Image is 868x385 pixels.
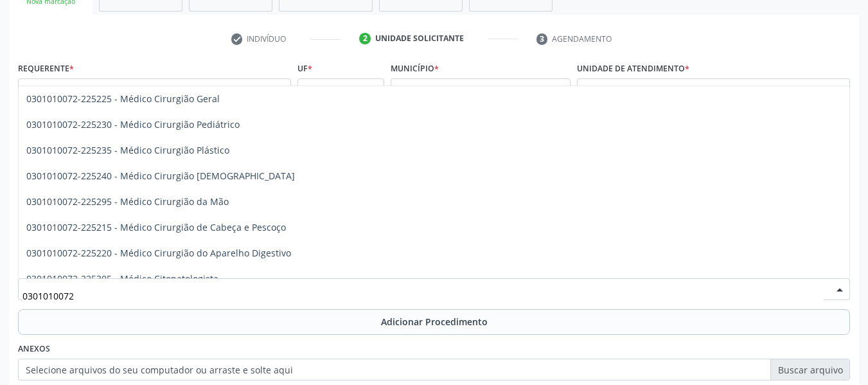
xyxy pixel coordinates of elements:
span: 0301010072-225215 - Médico Cirurgião de Cabeça e Pescoço [26,221,286,233]
div: 2 [359,33,371,44]
span: Adicionar Procedimento [381,315,488,328]
button: Adicionar Procedimento [18,309,850,335]
label: Anexos [18,339,50,359]
span: 0301010072-225240 - Médico Cirurgião [DEMOGRAPHIC_DATA] [26,170,295,182]
span: Profissional de Saúde [22,83,265,96]
label: UF [297,58,312,78]
span: 0301010072-225235 - Médico Cirurgião Plástico [26,144,229,156]
span: 0301010072-225225 - Médico Cirurgião Geral [26,93,220,105]
span: 0301010072-225220 - Médico Cirurgião do Aparelho Digestivo [26,247,291,259]
label: Unidade de atendimento [577,58,689,78]
span: [PERSON_NAME] [395,83,544,96]
label: Requerente [18,58,74,78]
div: Unidade solicitante [375,33,464,44]
input: Buscar por procedimento [22,283,824,309]
span: 0301010072-225295 - Médico Cirurgião da Mão [26,195,229,208]
span: Unidade de Saude da Familia [PERSON_NAME] [581,83,824,96]
span: 0301010072-225230 - Médico Cirurgião Pediátrico [26,118,240,130]
label: Município [391,58,439,78]
span: AL [302,83,358,96]
span: 0301010072-225305 - Médico Citopatologista [26,273,218,285]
